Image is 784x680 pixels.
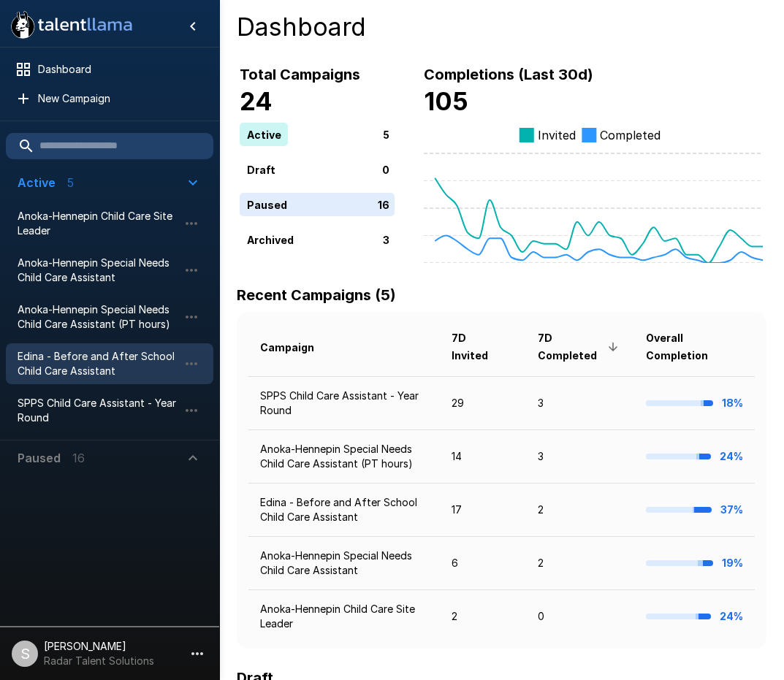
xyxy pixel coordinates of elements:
td: Edina - Before and After School Child Care Assistant [248,484,440,537]
b: 24% [720,450,743,462]
td: Anoka-Hennepin Special Needs Child Care Assistant (PT hours) [248,430,440,484]
td: 6 [440,537,525,590]
h4: Dashboard [237,12,766,42]
td: 2 [526,484,634,537]
b: Completions (Last 30d) [424,66,593,83]
td: 17 [440,484,525,537]
td: 2 [440,590,525,643]
b: Total Campaigns [240,66,360,83]
span: 7D Completed [538,329,623,364]
td: 14 [440,430,525,484]
p: 5 [383,126,389,142]
span: Campaign [260,339,333,356]
b: 24% [720,610,743,622]
td: 3 [526,376,634,429]
p: 16 [378,196,389,212]
td: 0 [526,590,634,643]
td: 29 [440,376,525,429]
b: Recent Campaigns (5) [237,286,396,304]
p: 3 [383,232,389,247]
b: 18% [722,397,743,409]
td: 2 [526,537,634,590]
b: 37% [720,503,743,516]
b: 19% [722,557,743,569]
span: Overall Completion [646,329,743,364]
b: 24 [240,86,273,116]
td: Anoka-Hennepin Child Care Site Leader [248,590,440,643]
span: 7D Invited [452,329,514,364]
p: 0 [382,161,389,177]
td: SPPS Child Care Assistant - Year Round [248,376,440,429]
td: 3 [526,430,634,484]
td: Anoka-Hennepin Special Needs Child Care Assistant [248,537,440,590]
b: 105 [424,86,468,116]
